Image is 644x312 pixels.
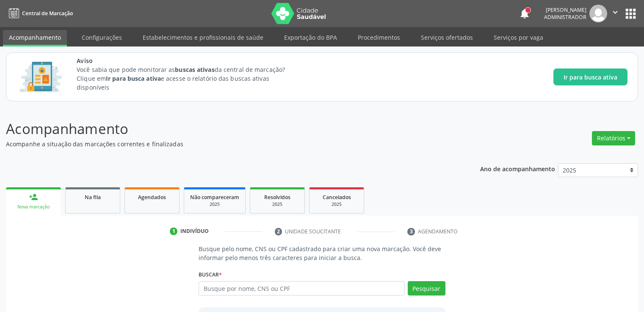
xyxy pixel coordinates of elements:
strong: buscas ativas [175,66,214,74]
div: 1 [170,227,177,235]
span: Aviso [77,56,301,65]
button:  [607,5,623,22]
div: 2025 [315,201,358,208]
img: img [589,5,607,22]
div: Indivíduo [180,227,209,235]
span: Na fila [85,194,101,201]
span: Não compareceram [190,194,239,201]
a: Serviços por vaga [488,30,549,45]
p: Acompanhe a situação das marcações correntes e finalizadas [6,140,448,148]
span: Central de Marcação [22,10,73,17]
div: 2025 [256,201,299,208]
span: Ir para busca ativa [564,73,617,82]
div: [PERSON_NAME] [544,6,586,14]
strong: Ir para busca ativa [106,74,161,82]
button: Pesquisar [408,281,445,296]
span: Administrador [544,14,586,21]
a: Configurações [76,30,128,45]
a: Central de Marcação [6,6,73,20]
button: notifications [519,8,531,19]
div: person_add [29,192,38,202]
button: Ir para busca ativa [553,68,627,85]
a: Procedimentos [352,30,406,45]
label: Buscar [199,268,222,281]
input: Busque por nome, CNS ou CPF [199,281,404,296]
button: Relatórios [592,131,635,145]
a: Acompanhamento [3,30,67,47]
div: 2025 [190,201,239,208]
a: Estabelecimentos e profissionais de saúde [137,30,269,45]
a: Serviços ofertados [415,30,479,45]
button: apps [623,6,638,21]
p: Ano de acompanhamento [480,163,555,174]
div: Nova marcação [12,204,55,210]
i:  [611,8,620,17]
p: Busque pelo nome, CNS ou CPF cadastrado para criar uma nova marcação. Você deve informar pelo men... [199,244,445,262]
p: Acompanhamento [6,118,448,140]
p: Você sabia que pode monitorar as da central de marcação? Clique em e acesse o relatório das busca... [77,65,301,92]
span: Agendados [138,194,166,201]
img: Imagem de CalloutCard [17,58,65,96]
span: Cancelados [323,194,351,201]
a: Exportação do BPA [278,30,343,45]
span: Resolvidos [264,194,290,201]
